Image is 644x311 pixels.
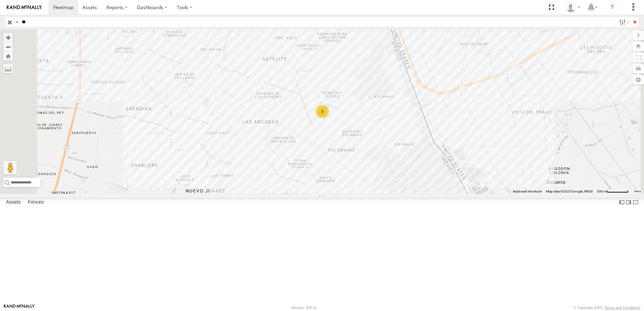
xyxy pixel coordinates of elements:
[634,190,641,193] a: Terms (opens in new tab)
[605,306,640,310] a: Terms and Conditions
[3,42,13,51] button: Zoom out
[3,198,24,207] label: Assets
[597,189,607,193] span: 500 m
[607,2,617,13] i: ?
[595,189,631,194] button: Map Scale: 500 m per 61 pixels
[7,5,42,10] img: rand-logo.svg
[633,75,644,84] label: Map Settings
[316,105,329,118] div: 3
[291,306,317,310] div: Version: 308.01
[4,304,35,311] a: Visit our Website
[618,198,625,207] label: Dock Summary Table to the Left
[14,17,20,27] label: Search Query
[546,189,593,193] span: Map data ©2025 Google, INEGI
[513,189,542,194] button: Keyboard shortcuts
[3,51,13,61] button: Zoom Home
[632,198,639,207] label: Hide Summary Table
[625,198,632,207] label: Dock Summary Table to the Right
[616,17,631,27] label: Search Filter Options
[25,198,47,207] label: Fences
[573,306,640,310] div: © Copyright 2025 -
[3,33,13,42] button: Zoom in
[3,161,17,174] button: Drag Pegman onto the map to open Street View
[563,2,583,12] div: Falcon Lorenzo
[3,64,13,73] label: Measure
